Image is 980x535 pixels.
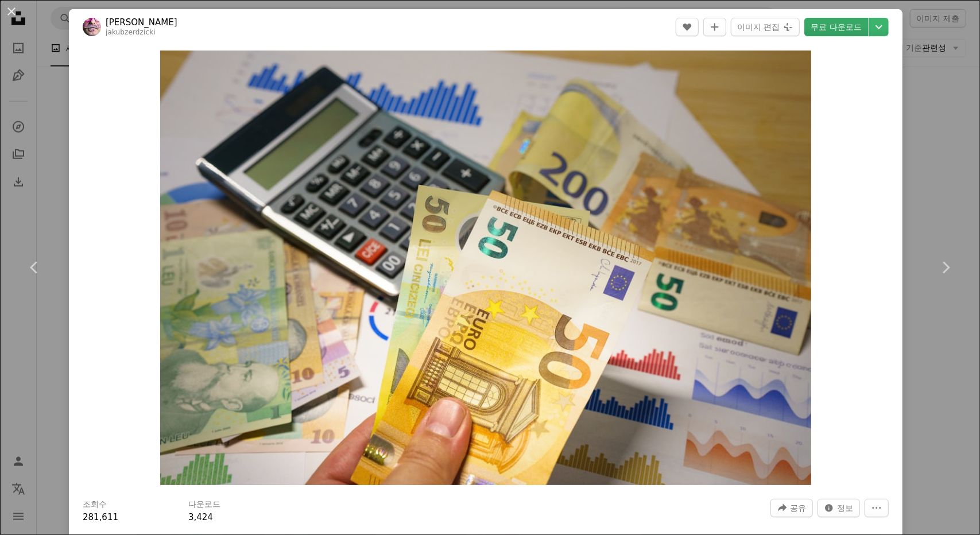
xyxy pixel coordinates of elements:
span: 281,611 [83,512,118,522]
button: 컬렉션에 추가 [703,18,726,36]
button: 좋아요 [676,18,699,36]
span: 정보 [837,499,853,517]
button: 이 이미지 공유 [770,499,813,517]
span: 공유 [790,499,806,517]
button: 이 이미지 확대 [160,51,812,485]
h3: 다운로드 [188,499,220,510]
h3: 조회수 [83,499,107,510]
button: 다운로드 크기 선택 [869,18,889,36]
a: 다음 [911,212,980,323]
button: 더 많은 작업 [865,499,889,517]
button: 이 이미지 관련 통계 [818,499,860,517]
span: 3,424 [188,512,213,522]
button: 이미지 편집 [731,18,799,36]
a: [PERSON_NAME] [106,17,177,28]
img: 계산기 옆에 돈 뭉치를 들고 있는 사람 [160,51,812,485]
a: jakubzerdzicki [106,28,156,36]
a: 무료 다운로드 [804,18,869,36]
img: Jakub Żerdzicki의 프로필로 이동 [83,18,101,36]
